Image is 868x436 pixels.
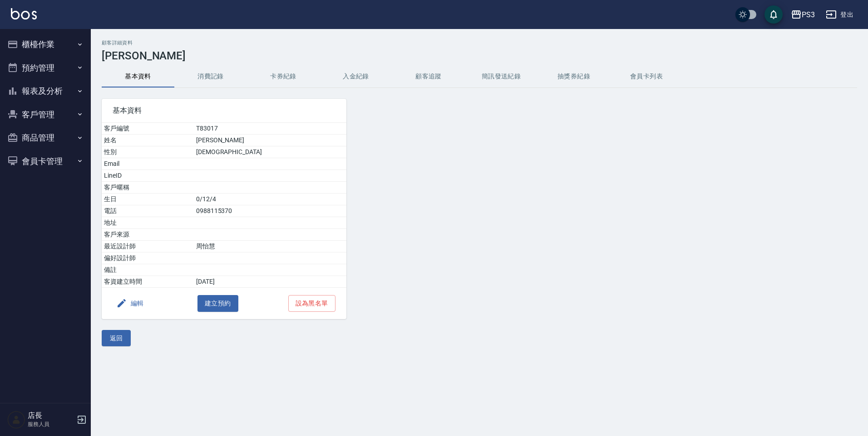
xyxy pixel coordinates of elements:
td: 性別 [102,146,194,158]
h2: 顧客詳細資料 [102,40,857,46]
td: [DATE] [194,276,346,288]
button: 基本資料 [102,66,174,87]
button: 建立預約 [197,295,238,312]
td: [PERSON_NAME] [194,135,346,146]
span: 基本資料 [113,106,335,115]
button: 返回 [102,330,131,347]
td: 地址 [102,217,194,229]
button: 入金紀錄 [320,66,392,87]
td: 生日 [102,194,194,205]
td: 客戶編號 [102,123,194,135]
td: 0/12/4 [194,194,346,205]
h3: [PERSON_NAME] [102,49,857,62]
td: 客戶暱稱 [102,182,194,194]
td: 最近設計師 [102,241,194,252]
button: 會員卡列表 [610,66,683,87]
div: PS3 [802,9,815,20]
td: 備註 [102,264,194,276]
img: Logo [11,8,37,19]
button: 會員卡管理 [4,150,87,173]
td: 客戶來源 [102,229,194,241]
td: LineID [102,170,194,182]
button: 消費記錄 [174,66,247,87]
button: save [764,5,783,24]
td: [DEMOGRAPHIC_DATA] [194,146,346,158]
button: 登出 [822,6,857,23]
button: 客戶管理 [4,103,87,126]
td: 0988115370 [194,205,346,217]
td: 電話 [102,205,194,217]
img: Person [7,411,25,429]
p: 服務人員 [28,420,74,428]
button: 預約管理 [4,56,87,80]
button: 抽獎券紀錄 [538,66,610,87]
h5: 店長 [28,411,74,420]
td: T83017 [194,123,346,135]
button: 櫃檯作業 [4,33,87,56]
button: 簡訊發送紀錄 [465,66,538,87]
button: 商品管理 [4,126,87,150]
button: PS3 [787,5,819,24]
button: 顧客追蹤 [392,66,465,87]
td: 姓名 [102,135,194,146]
td: 客資建立時間 [102,276,194,288]
td: 周怡慧 [194,241,346,252]
button: 設為黑名單 [288,295,335,312]
button: 編輯 [113,295,148,312]
td: 偏好設計師 [102,252,194,264]
button: 卡券紀錄 [247,66,320,87]
td: Email [102,158,194,170]
button: 報表及分析 [4,79,87,103]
